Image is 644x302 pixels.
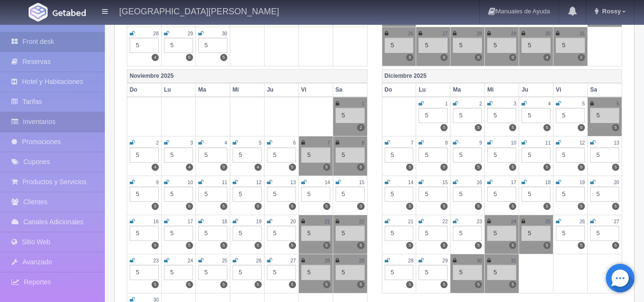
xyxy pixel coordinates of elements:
[509,124,516,131] label: 5
[612,242,619,249] label: 5
[588,83,622,97] th: Sa
[156,180,159,185] small: 9
[198,226,227,241] div: 5
[188,258,193,263] small: 24
[477,31,482,36] small: 28
[578,124,585,131] label: 5
[509,281,516,288] label: 5
[301,226,330,241] div: 5
[156,140,159,146] small: 2
[333,83,367,97] th: Sa
[385,226,414,241] div: 5
[325,258,330,263] small: 28
[256,219,261,224] small: 19
[290,258,296,263] small: 27
[614,219,619,224] small: 27
[477,180,482,185] small: 16
[419,147,448,163] div: 5
[556,108,585,123] div: 5
[357,164,364,171] label: 5
[419,187,448,202] div: 5
[511,180,516,185] small: 17
[255,242,262,249] label: 5
[556,147,585,163] div: 5
[359,180,364,185] small: 15
[222,258,227,263] small: 25
[359,219,364,224] small: 22
[130,147,159,163] div: 5
[475,281,482,288] label: 5
[152,203,159,210] label: 5
[408,258,413,263] small: 28
[336,108,365,123] div: 5
[556,38,585,53] div: 5
[301,147,330,163] div: 5
[487,226,516,241] div: 5
[590,187,619,202] div: 5
[385,147,414,163] div: 5
[289,164,296,171] label: 5
[153,219,159,224] small: 16
[130,226,159,241] div: 5
[323,242,330,249] label: 5
[480,101,482,106] small: 2
[164,265,193,280] div: 5
[487,187,516,202] div: 5
[357,124,364,131] label: 2
[255,164,262,171] label: 4
[290,219,296,224] small: 20
[442,180,448,185] small: 15
[509,242,516,249] label: 5
[543,124,551,131] label: 5
[289,203,296,210] label: 5
[220,54,227,61] label: 5
[362,101,365,106] small: 1
[256,258,261,263] small: 26
[195,83,230,97] th: Ma
[336,265,365,280] div: 5
[543,54,551,61] label: 4
[419,108,448,123] div: 5
[453,226,482,241] div: 5
[453,38,482,53] div: 5
[545,219,551,224] small: 25
[336,187,365,202] div: 5
[406,203,413,210] label: 5
[612,124,619,131] label: 5
[440,281,448,288] label: 5
[408,219,413,224] small: 21
[233,147,262,163] div: 5
[188,180,193,185] small: 10
[327,140,330,146] small: 7
[323,281,330,288] label: 5
[545,180,551,185] small: 18
[511,140,516,146] small: 10
[475,164,482,171] label: 5
[220,203,227,210] label: 5
[578,164,585,171] label: 5
[190,140,193,146] small: 3
[511,219,516,224] small: 24
[475,203,482,210] label: 5
[612,203,619,210] label: 5
[298,83,333,97] th: Vi
[220,164,227,171] label: 0
[475,54,482,61] label: 0
[445,101,448,106] small: 1
[382,69,622,83] th: Diciembre 2025
[186,281,193,288] label: 5
[290,180,296,185] small: 13
[487,147,516,163] div: 5
[267,187,296,202] div: 5
[543,164,551,171] label: 5
[590,147,619,163] div: 5
[480,140,482,146] small: 9
[511,258,516,263] small: 31
[130,38,159,53] div: 5
[198,147,227,163] div: 5
[385,187,414,202] div: 5
[453,147,482,163] div: 5
[445,140,448,146] small: 8
[411,140,414,146] small: 7
[233,226,262,241] div: 5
